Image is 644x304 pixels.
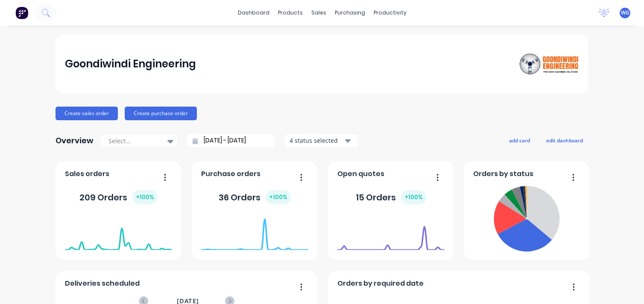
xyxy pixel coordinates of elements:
[65,55,196,72] div: Goondiwindi Engineering
[356,190,426,204] div: 15 Orders
[290,136,343,145] div: 4 status selected
[132,190,158,204] div: + 100 %
[65,278,140,289] span: Deliveries scheduled
[621,9,629,17] span: WG
[369,6,411,19] div: productivity
[125,107,197,120] button: Create purchase order
[219,190,291,204] div: 36 Orders
[65,169,109,179] span: Sales orders
[56,132,94,149] div: Overview
[274,6,307,19] div: products
[331,6,369,19] div: purchasing
[234,6,274,19] a: dashboard
[519,49,579,79] img: Goondiwindi Engineering
[285,134,357,147] button: 4 status selected
[201,169,261,179] span: Purchase orders
[307,6,331,19] div: sales
[56,107,118,120] button: Create sales order
[15,6,28,19] img: Factory
[266,190,291,204] div: + 100 %
[79,190,158,204] div: 209 Orders
[503,135,536,146] button: add card
[337,169,384,179] span: Open quotes
[541,135,588,146] button: edit dashboard
[401,190,426,204] div: + 100 %
[473,169,533,179] span: Orders by status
